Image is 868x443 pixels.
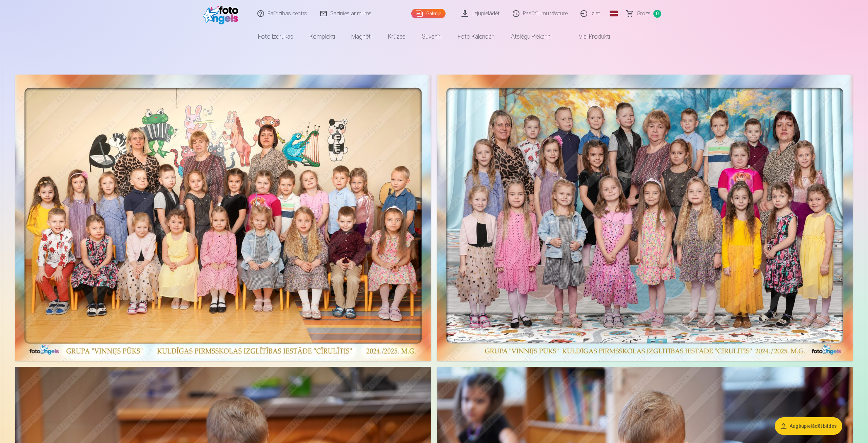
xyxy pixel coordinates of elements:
button: Augšupielādēt bildes [775,417,842,435]
a: Krūzes [380,27,414,46]
a: Atslēgu piekariņi [503,27,560,46]
a: Suvenīri [414,27,450,46]
a: Galerija [411,9,446,18]
span: 0 [653,10,661,18]
a: Visi produkti [560,27,618,46]
a: Komplekti [301,27,343,46]
a: Foto kalendāri [450,27,503,46]
a: Magnēti [343,27,380,46]
img: /fa1 [203,3,242,24]
a: Foto izdrukas [250,27,301,46]
span: Grozs [637,9,651,18]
